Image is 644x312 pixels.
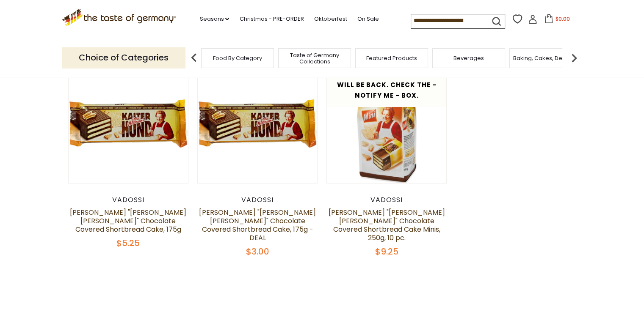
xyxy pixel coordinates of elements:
[375,246,398,257] span: $9.25
[453,55,484,61] a: Beverages
[185,49,202,66] img: previous arrow
[539,14,575,27] button: $0.00
[513,55,579,61] a: Baking, Cakes, Desserts
[314,14,347,24] a: Oktoberfest
[70,208,186,234] a: [PERSON_NAME] "[PERSON_NAME] [PERSON_NAME]" Chocolate Covered Shortbread Cake, 175g
[198,63,318,183] img: Oma
[213,55,262,61] a: Food By Category
[329,208,445,243] a: [PERSON_NAME] "[PERSON_NAME] [PERSON_NAME]" Chocolate Covered Shortbread Cake Minis, 250g, 10 pc.
[281,52,348,65] a: Taste of Germany Collections
[246,246,269,257] span: $3.00
[199,208,315,243] a: [PERSON_NAME] "[PERSON_NAME] [PERSON_NAME]" Chocolate Covered Shortbread Cake, 175g - DEAL
[327,63,447,183] img: Oma
[566,49,583,66] img: next arrow
[199,14,229,24] a: Seasons
[68,196,189,204] div: Vadossi
[366,55,417,61] a: Featured Products
[62,47,185,68] p: Choice of Categories
[116,237,140,249] span: $5.25
[69,63,188,183] img: Oma
[357,14,379,24] a: On Sale
[555,15,569,22] span: $0.00
[326,196,447,204] div: Vadossi
[239,14,304,24] a: Christmas - PRE-ORDER
[197,196,318,204] div: Vadossi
